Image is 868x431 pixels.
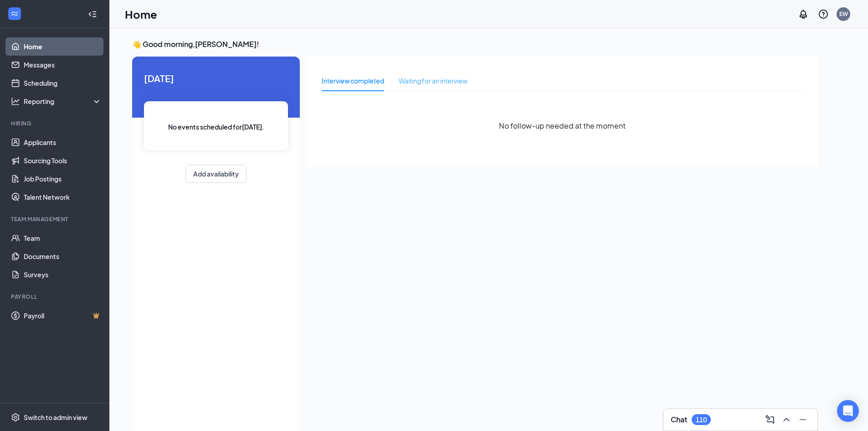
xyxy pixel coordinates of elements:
[24,97,102,106] div: Reporting
[24,151,102,170] a: Sourcing Tools
[11,97,20,106] svg: Analysis
[499,120,626,131] span: No follow-up needed at the moment
[24,170,102,188] a: Job Postings
[798,9,809,20] svg: Notifications
[763,412,777,427] button: ComposeMessage
[185,165,247,183] button: Add availability
[796,412,810,427] button: Minimize
[144,71,288,85] span: [DATE]
[779,412,794,427] button: ChevronUp
[24,74,102,92] a: Scheduling
[671,415,687,425] h3: Chat
[11,413,20,422] svg: Settings
[132,39,817,49] h3: 👋 Good morning, [PERSON_NAME] !
[11,293,100,301] div: Payroll
[24,133,102,151] a: Applicants
[24,306,102,325] a: PayrollCrown
[11,215,100,223] div: Team Management
[88,10,97,19] svg: Collapse
[168,122,264,132] span: No events scheduled for [DATE] .
[24,188,102,206] a: Talent Network
[837,400,859,422] div: Open Intercom Messenger
[24,413,87,422] div: Switch to admin view
[24,229,102,247] a: Team
[696,416,707,424] div: 110
[818,9,829,20] svg: QuestionInfo
[781,414,792,425] svg: ChevronUp
[11,119,100,127] div: Hiring
[125,6,157,22] h1: Home
[322,76,384,86] div: Interview completed
[765,414,776,425] svg: ComposeMessage
[24,265,102,284] a: Surveys
[839,10,848,18] div: EW
[24,56,102,74] a: Messages
[10,9,19,18] svg: WorkstreamLogo
[797,414,808,425] svg: Minimize
[399,76,467,86] div: Waiting for an interview
[24,37,102,56] a: Home
[24,247,102,265] a: Documents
